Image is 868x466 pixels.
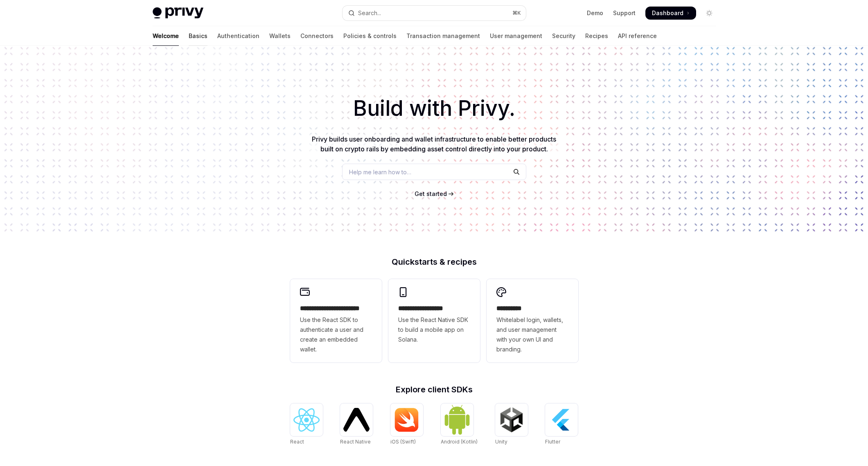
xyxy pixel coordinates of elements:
span: Use the React Native SDK to build a mobile app on Solana. [398,315,470,344]
a: UnityUnity [495,403,528,446]
span: React [290,439,304,445]
a: Dashboard [645,7,696,20]
a: User management [490,26,542,46]
a: Security [552,26,575,46]
a: ReactReact [290,403,323,446]
a: FlutterFlutter [545,403,578,446]
h1: Build with Privy. [13,92,855,124]
span: Unity [495,439,507,445]
span: React Native [340,439,371,445]
a: Policies & controls [343,26,397,46]
a: Support [613,9,636,17]
a: Transaction management [406,26,480,46]
a: Authentication [217,26,259,46]
div: Search... [358,8,381,18]
span: Dashboard [652,9,683,17]
span: Flutter [545,439,560,445]
img: React [293,408,320,432]
a: React NativeReact Native [340,403,373,446]
button: Open search [343,6,526,20]
img: React Native [343,408,370,431]
a: Basics [189,26,207,46]
h2: Explore client SDKs [290,385,578,394]
a: **** **** **** ***Use the React Native SDK to build a mobile app on Solana. [388,279,480,362]
span: ⌘ K [512,10,521,16]
a: **** *****Whitelabel login, wallets, and user management with your own UI and branding. [487,279,578,362]
a: Android (Kotlin)Android (Kotlin) [441,403,478,446]
span: Privy builds user onboarding and wallet infrastructure to enable better products built on crypto ... [312,135,556,153]
img: Android (Kotlin) [444,404,470,435]
button: Toggle dark mode [703,7,716,20]
span: Use the React SDK to authenticate a user and create an embedded wallet. [300,315,372,354]
a: Wallets [269,26,291,46]
a: iOS (Swift)iOS (Swift) [390,403,423,446]
img: Flutter [548,407,575,433]
img: Unity [498,407,525,433]
span: Get started [415,190,447,197]
a: Get started [415,190,447,198]
h2: Quickstarts & recipes [290,258,578,266]
a: API reference [618,26,657,46]
a: Connectors [300,26,334,46]
span: Help me learn how to… [349,168,411,176]
span: Android (Kotlin) [441,439,478,445]
a: Welcome [153,26,179,46]
a: Demo [587,9,603,17]
img: light logo [153,7,203,19]
img: iOS (Swift) [394,407,420,432]
span: Whitelabel login, wallets, and user management with your own UI and branding. [496,315,568,354]
span: iOS (Swift) [390,439,416,445]
a: Recipes [585,26,608,46]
